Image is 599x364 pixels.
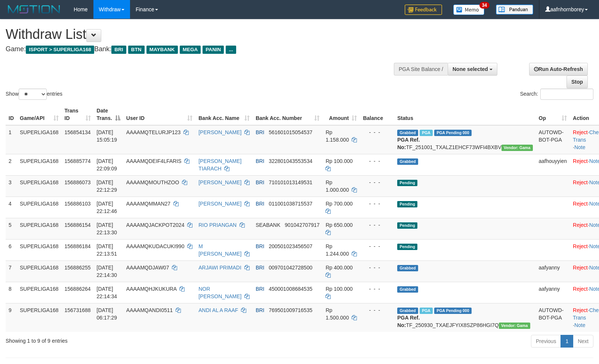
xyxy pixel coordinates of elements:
td: 3 [6,175,17,197]
td: SUPERLIGA168 [17,197,62,218]
div: PGA Site Balance / [394,63,448,75]
span: Marked by aafsengchandara [420,130,433,136]
a: Note [574,144,586,150]
span: AAAAMQTELURJP123 [126,129,181,135]
td: TF_250930_TXAEJFYIX8SZP86HGI7Q [394,303,535,332]
td: 9 [6,303,17,332]
span: 156886103 [65,201,91,207]
a: M [PERSON_NAME] [198,243,241,257]
th: Op: activate to sort column ascending [536,104,570,125]
th: ID [6,104,17,125]
span: 156886184 [65,243,91,249]
td: SUPERLIGA168 [17,125,62,154]
td: SUPERLIGA168 [17,218,62,239]
span: BRI [256,201,264,207]
td: SUPERLIGA168 [17,260,62,282]
a: [PERSON_NAME] TIARACH [198,158,241,172]
td: SUPERLIGA168 [17,282,62,303]
td: SUPERLIGA168 [17,175,62,197]
span: Vendor URL: https://trx31.1velocity.biz [499,323,530,329]
a: Reject [573,286,588,292]
span: AAAAMQJACKPOT2024 [126,222,185,228]
a: NOR [PERSON_NAME] [198,286,241,299]
span: AAAAMQKUDACUKI990 [126,243,185,249]
span: Pending [397,180,417,186]
span: ISPORT > SUPERLIGA168 [26,46,94,54]
span: [DATE] 15:05:19 [97,129,117,143]
a: [PERSON_NAME] [198,179,241,185]
th: Status [394,104,535,125]
span: 156886154 [65,222,91,228]
span: Copy 322801043553534 to clipboard [269,158,312,164]
span: Rp 100.000 [325,158,352,164]
label: Search: [520,89,593,100]
span: [DATE] 22:14:30 [97,265,117,278]
span: Copy 009701042728500 to clipboard [269,265,312,271]
span: BRI [256,129,264,135]
span: [DATE] 22:14:34 [97,286,117,299]
img: panduan.png [496,4,533,15]
span: ... [226,46,236,54]
span: AAAAMQDJAW07 [126,265,169,271]
div: - - - [363,200,391,207]
td: 6 [6,239,17,260]
td: SUPERLIGA168 [17,303,62,332]
span: AAAAMQHJKUKURA [126,286,177,292]
td: AUTOWD-BOT-PGA [536,125,570,154]
td: 1 [6,125,17,154]
span: Copy 450001008684535 to clipboard [269,286,312,292]
input: Search: [540,89,593,100]
a: Reject [573,243,588,249]
span: AAAAMQANDI0511 [126,307,173,313]
span: BRI [256,265,264,271]
td: 2 [6,154,17,175]
span: BRI [256,243,264,249]
th: Game/API: activate to sort column ascending [17,104,62,125]
td: SUPERLIGA168 [17,154,62,175]
span: BRI [256,307,264,313]
a: Reject [573,265,588,271]
th: Date Trans.: activate to sort column descending [94,104,123,125]
td: 4 [6,197,17,218]
span: None selected [453,66,488,72]
td: TF_251001_TXALZ1EHCF73WFI4BXBV [394,125,535,154]
span: Grabbed [397,286,418,293]
span: Vendor URL: https://trx31.1velocity.biz [501,145,533,151]
a: Reject [573,201,588,207]
span: 156885774 [65,158,91,164]
a: Previous [531,335,561,348]
span: Grabbed [397,308,418,314]
span: MAYBANK [146,46,178,54]
span: BRI [256,286,264,292]
div: - - - [363,243,391,250]
div: - - - [363,179,391,186]
span: Rp 400.000 [325,265,352,271]
span: [DATE] 06:17:29 [97,307,117,321]
span: Rp 1.000.000 [325,179,349,193]
span: Rp 650.000 [325,222,352,228]
td: SUPERLIGA168 [17,239,62,260]
th: User ID: activate to sort column ascending [123,104,195,125]
span: [DATE] 22:09:09 [97,158,117,172]
span: 34 [479,2,490,9]
img: Button%20Memo.svg [453,4,485,15]
span: Pending [397,222,417,229]
span: BRI [256,179,264,185]
a: Note [574,322,586,328]
span: [DATE] 22:13:51 [97,243,117,257]
h1: Withdraw List [6,27,392,42]
span: [DATE] 22:12:29 [97,179,117,193]
span: Rp 1.158.000 [325,129,349,143]
div: - - - [363,264,391,271]
div: - - - [363,221,391,229]
span: Copy 710101013149531 to clipboard [269,179,312,185]
b: PGA Ref. No: [397,315,420,328]
a: Reject [573,179,588,185]
td: 5 [6,218,17,239]
span: 156886264 [65,286,91,292]
button: None selected [448,63,497,75]
a: Run Auto-Refresh [529,63,588,75]
h4: Game: Bank: [6,46,392,53]
th: Amount: activate to sort column ascending [322,104,360,125]
th: Bank Acc. Number: activate to sort column ascending [253,104,322,125]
